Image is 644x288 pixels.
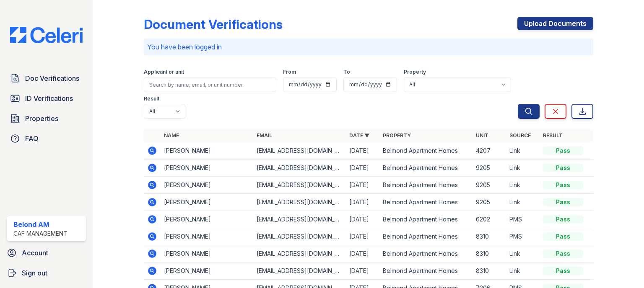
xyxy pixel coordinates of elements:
td: [PERSON_NAME] [161,159,253,177]
p: You have been logged in [147,42,590,52]
td: [PERSON_NAME] [161,228,253,245]
td: Belmond Apartment Homes [379,228,472,245]
td: 8310 [473,245,506,262]
td: [PERSON_NAME] [161,142,253,159]
span: ID Verifications [25,93,73,103]
td: [DATE] [346,194,379,211]
span: Account [22,248,48,258]
td: 8310 [473,228,506,245]
td: Link [506,142,540,159]
td: [EMAIL_ADDRESS][DOMAIN_NAME] [253,245,346,262]
a: Upload Documents [517,17,593,30]
td: Link [506,159,540,177]
a: Doc Verifications [7,70,86,87]
a: ID Verifications [7,90,86,107]
a: Properties [7,110,86,127]
td: Belmond Apartment Homes [379,262,472,280]
div: Pass [543,198,583,206]
td: [PERSON_NAME] [161,194,253,211]
td: 9205 [473,159,506,177]
div: Pass [543,181,583,189]
td: Link [506,177,540,194]
td: Belmond Apartment Homes [379,159,472,177]
a: Date ▼ [349,132,369,139]
td: Belmond Apartment Homes [379,142,472,159]
td: [DATE] [346,142,379,159]
td: Belmond Apartment Homes [379,245,472,262]
img: CE_Logo_Blue-a8612792a0a2168367f1c8372b55b34899dd931a85d93a1a3d3e32e68fde9ad4.png [3,27,89,43]
a: Source [509,132,531,139]
div: Pass [543,147,583,155]
div: Document Verifications [144,17,283,32]
td: [PERSON_NAME] [161,245,253,262]
label: From [283,69,296,75]
td: [DATE] [346,177,379,194]
td: [EMAIL_ADDRESS][DOMAIN_NAME] [253,142,346,159]
td: [EMAIL_ADDRESS][DOMAIN_NAME] [253,262,346,280]
div: Pass [543,164,583,172]
td: [DATE] [346,245,379,262]
td: 8310 [473,262,506,280]
a: Property [383,132,411,139]
div: Pass [543,232,583,241]
td: [DATE] [346,159,379,177]
span: FAQ [25,134,39,144]
td: [EMAIL_ADDRESS][DOMAIN_NAME] [253,159,346,177]
span: Sign out [22,268,47,278]
td: Belmond Apartment Homes [379,194,472,211]
td: [DATE] [346,262,379,280]
td: [DATE] [346,228,379,245]
td: 4207 [473,142,506,159]
div: Pass [543,249,583,258]
span: Properties [25,113,58,123]
label: Property [404,69,426,75]
td: Link [506,245,540,262]
a: Unit [476,132,488,139]
td: PMS [506,211,540,228]
td: Link [506,262,540,280]
td: [PERSON_NAME] [161,211,253,228]
a: Email [257,132,272,139]
div: CAF Management [13,229,68,238]
label: To [343,69,350,75]
a: Account [3,244,89,261]
td: 9205 [473,177,506,194]
a: FAQ [7,130,86,147]
td: Belmond Apartment Homes [379,177,472,194]
div: Pass [543,267,583,275]
td: [EMAIL_ADDRESS][DOMAIN_NAME] [253,211,346,228]
a: Result [543,132,563,139]
div: Pass [543,215,583,224]
span: Doc Verifications [25,73,79,83]
td: [PERSON_NAME] [161,262,253,280]
a: Name [164,132,179,139]
td: 9205 [473,194,506,211]
td: Link [506,194,540,211]
td: 6202 [473,211,506,228]
div: Belond AM [13,219,68,229]
label: Applicant or unit [144,69,184,75]
label: Result [144,95,159,102]
td: [EMAIL_ADDRESS][DOMAIN_NAME] [253,194,346,211]
td: Belmond Apartment Homes [379,211,472,228]
td: [EMAIL_ADDRESS][DOMAIN_NAME] [253,177,346,194]
td: [EMAIL_ADDRESS][DOMAIN_NAME] [253,228,346,245]
td: [PERSON_NAME] [161,177,253,194]
td: PMS [506,228,540,245]
td: [DATE] [346,211,379,228]
a: Sign out [3,265,89,281]
input: Search by name, email, or unit number [144,77,276,92]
